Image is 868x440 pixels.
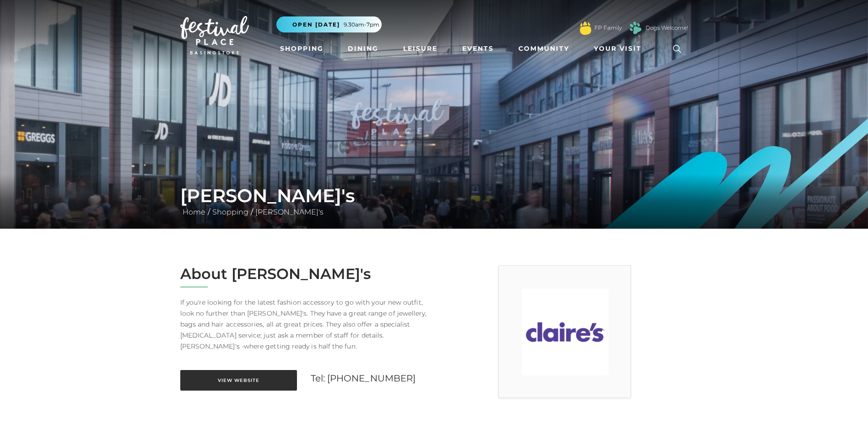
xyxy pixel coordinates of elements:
[180,208,208,216] a: Home
[180,297,427,352] p: If you're looking for the latest fashion accessory to go with your new outfit, look no further th...
[180,370,297,391] a: View Website
[311,373,416,384] a: Tel: [PHONE_NUMBER]
[515,40,573,57] a: Community
[344,21,379,29] span: 9.30am-7pm
[344,40,382,57] a: Dining
[458,40,497,57] a: Events
[276,16,382,32] button: Open [DATE] 9.30am-7pm
[173,185,695,218] div: / /
[594,44,642,54] span: Your Visit
[253,208,326,216] a: [PERSON_NAME]'s
[292,21,340,29] span: Open [DATE]
[590,40,650,57] a: Your Visit
[399,40,441,57] a: Leisure
[210,208,251,216] a: Shopping
[594,24,622,32] a: FP Family
[180,16,249,54] img: Festival Place Logo
[180,265,427,283] h2: About [PERSON_NAME]'s
[180,185,688,207] h1: [PERSON_NAME]'s
[276,40,327,57] a: Shopping
[646,24,688,32] a: Dogs Welcome!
